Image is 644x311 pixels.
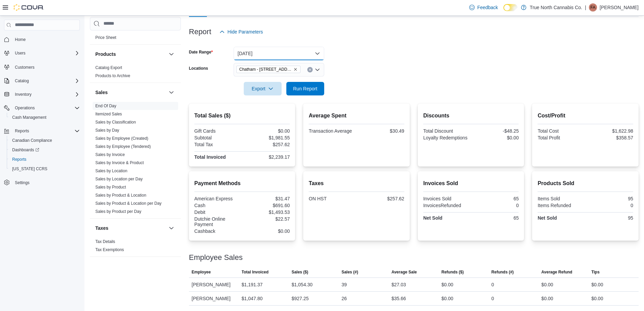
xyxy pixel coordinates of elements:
div: $257.62 [243,142,290,147]
h2: Average Spent [309,112,404,120]
div: $0.00 [591,281,603,289]
span: Tax Exemptions [95,247,124,252]
div: Cash [194,203,241,208]
div: $0.00 [591,294,603,303]
span: Users [15,50,25,56]
button: Catalog [12,77,31,85]
button: Cash Management [7,113,82,122]
div: 95 [587,215,633,221]
div: 65 [472,196,519,201]
span: Settings [15,180,29,185]
div: $1,047.80 [242,294,263,303]
div: Transaction Average [309,128,355,134]
div: Dutchie Online Payment [194,216,241,227]
div: Taxes [90,238,181,257]
div: [PERSON_NAME] [189,292,239,305]
span: Refunds (#) [492,269,514,275]
span: Settings [12,178,80,187]
div: Loyalty Redemptions [423,135,470,140]
span: Catalog [15,78,29,84]
button: Hide Parameters [217,25,266,39]
span: Sales by Product & Location [95,193,146,198]
span: Dashboards [12,147,39,153]
span: Sales by Employee (Tendered) [95,144,151,149]
label: Date Range [189,49,213,55]
div: Cashback [194,228,241,234]
h2: Taxes [309,179,404,187]
span: Itemized Sales [95,111,122,117]
div: 65 [472,215,519,221]
a: Cash Management [9,113,49,121]
div: $358.57 [587,135,633,140]
span: Cash Management [9,113,80,121]
a: End Of Day [95,104,116,108]
span: Sales by Location per Day [95,176,143,182]
a: Feedback [467,1,501,14]
div: Felicia-Ann Gagner [589,3,597,12]
div: American Express [194,196,241,201]
span: Catalog [12,77,80,85]
button: Export [244,82,282,95]
span: Customers [12,63,80,71]
div: Total Discount [423,128,470,134]
a: Sales by Classification [95,120,136,125]
button: Canadian Compliance [7,136,82,145]
button: Clear input [307,67,313,72]
span: Washington CCRS [9,165,80,173]
button: Users [12,49,28,57]
span: Chatham - [STREET_ADDRESS] [239,66,292,73]
div: $27.03 [391,281,406,289]
div: Total Cost [538,128,584,134]
div: $22.57 [243,216,290,222]
span: Dashboards [9,146,80,154]
div: [PERSON_NAME] [189,278,239,291]
span: Canadian Compliance [12,138,52,143]
button: [US_STATE] CCRS [7,164,82,174]
a: [US_STATE] CCRS [9,165,50,173]
p: [PERSON_NAME] [600,3,639,12]
strong: Net Sold [423,215,443,221]
div: $927.25 [291,294,309,303]
span: Cash Management [12,115,46,120]
span: Operations [15,105,35,111]
span: Inventory [15,92,31,97]
span: Catalog Export [95,65,122,70]
strong: Net Sold [538,215,557,221]
a: Sales by Product & Location per Day [95,201,162,206]
a: Sales by Product per Day [95,209,141,214]
div: 95 [587,196,633,201]
span: FA [591,3,596,12]
strong: Total Invoiced [194,154,226,160]
span: Hide Parameters [228,28,263,35]
span: Inventory [12,90,80,98]
a: Sales by Location [95,169,127,173]
a: Settings [12,179,32,187]
span: Home [15,37,26,42]
a: Itemized Sales [95,112,122,116]
a: Sales by Product [95,185,126,190]
div: $0.00 [541,281,553,289]
span: Refunds ($) [442,269,464,275]
div: $0.00 [243,128,290,134]
span: Users [12,49,80,57]
span: Run Report [293,85,317,92]
span: Average Refund [541,269,572,275]
h3: Employee Sales [189,253,243,262]
a: Customers [12,63,37,71]
div: 39 [341,281,347,289]
div: 0 [587,203,633,208]
div: Products [90,64,181,83]
a: Sales by Employee (Created) [95,136,148,141]
div: ON HST [309,196,355,201]
div: $1,981.55 [243,135,290,140]
h2: Products Sold [538,179,633,187]
div: 0 [472,203,519,208]
button: Sales [167,88,175,96]
span: Average Sale [391,269,417,275]
span: Home [12,35,80,44]
div: $691.60 [243,203,290,208]
span: Chatham - 85 King St W [236,66,301,73]
div: Items Refunded [538,203,584,208]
